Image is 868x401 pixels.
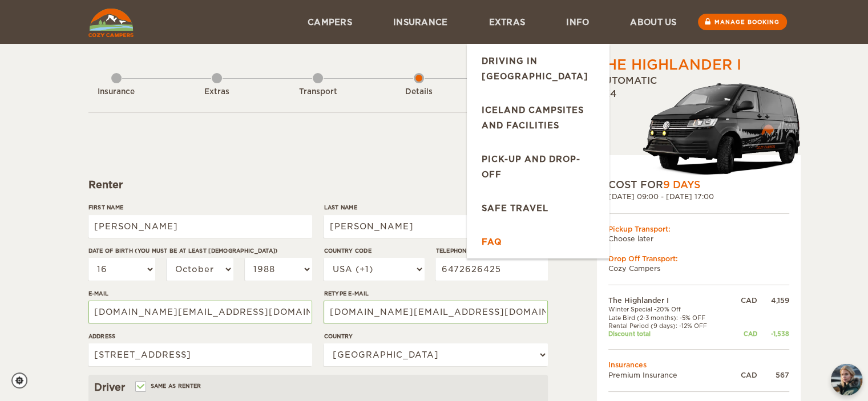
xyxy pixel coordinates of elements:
label: Address [88,332,312,341]
td: Choose later [608,234,789,244]
img: stor-stuttur-old-new-5.png [643,78,801,178]
a: Cookie settings [11,372,35,388]
div: The Highlander I [597,55,741,75]
label: E-mail [88,289,312,298]
div: Details [387,87,450,98]
div: CAD [729,330,757,338]
td: Discount total [608,330,730,338]
label: First Name [88,203,312,212]
td: Late Bird (2-3 months): -5% OFF [608,314,730,322]
div: Renter [88,178,548,192]
a: Manage booking [698,14,787,30]
img: Freyja at Cozy Campers [831,364,862,395]
input: e.g. William [88,215,312,238]
td: Premium Insurance [608,370,730,380]
div: Extras [185,87,248,98]
a: Safe Travel [467,191,609,225]
div: CAD [729,370,757,380]
input: e.g. 1 234 567 890 [435,258,547,281]
a: Pick-up and drop-off [467,142,609,191]
input: e.g. example@example.com [88,301,312,323]
label: Telephone [435,246,547,255]
div: Automatic 4x4 [597,75,801,178]
label: Country [324,332,547,341]
a: FAQ [467,225,609,258]
img: Cozy Campers [88,9,134,37]
label: Date of birth (You must be at least [DEMOGRAPHIC_DATA]) [88,246,312,255]
div: CAD [729,295,757,305]
div: COST FOR [608,178,789,192]
label: Retype E-mail [324,289,547,298]
input: e.g. Street, City, Zip Code [88,343,312,366]
td: Rental Period (9 days): -12% OFF [608,322,730,330]
a: Driving in [GEOGRAPHIC_DATA] [467,44,609,93]
div: Pickup Transport: [608,224,789,234]
td: The Highlander I [608,295,730,305]
label: Country Code [324,246,424,255]
input: e.g. example@example.com [324,301,547,323]
div: Insurance [85,87,148,98]
label: Last Name [324,203,547,212]
div: Transport [286,87,349,98]
td: Cozy Campers [608,264,789,273]
div: 567 [757,370,789,380]
td: Winter Special -20% Off [608,305,730,313]
input: e.g. Smith [324,215,547,238]
div: -1,538 [757,330,789,338]
div: [DATE] 09:00 - [DATE] 17:00 [608,192,789,201]
div: Driver [94,380,542,394]
a: Iceland Campsites and Facilities [467,93,609,142]
td: Insurances [608,360,789,370]
button: chat-button [831,364,862,395]
div: Drop Off Transport: [608,254,789,264]
div: 4,159 [757,295,789,305]
span: 9 Days [663,179,700,191]
input: Same as renter [136,384,144,391]
label: Same as renter [136,380,201,391]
